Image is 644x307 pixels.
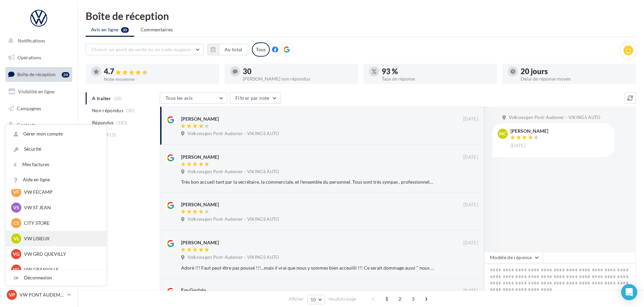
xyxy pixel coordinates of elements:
button: Choisir un point de vente ou un code magasin [86,44,204,55]
span: VP [9,291,15,298]
a: Campagnes [4,101,74,116]
span: CS [13,220,19,226]
span: [DATE] [463,288,478,294]
span: VG [13,266,20,273]
div: 30 [243,68,353,75]
span: Volkswagen Pont-Audemer - VIKINGS AUTO [187,169,279,175]
span: Visibilité en ligne [18,89,54,94]
a: VP VW PONT AUDEMER [5,288,72,301]
div: [PERSON_NAME] non répondus [243,76,353,81]
span: 1 [381,294,392,304]
span: Volkswagen Pont-Audemer - VIKINGS AUTO [509,115,600,121]
a: Gérer mon compte [6,126,106,142]
div: 4.7 [104,68,214,75]
span: Afficher [289,296,304,302]
span: 3 [408,294,418,304]
a: PLV et print personnalisable [4,168,74,188]
span: Non répondus [92,107,123,114]
span: Tous les avis [166,95,193,101]
button: Tous les avis [160,92,227,104]
span: MC [499,130,506,137]
span: Volkswagen Pont-Audemer - VIKINGS AUTO [187,216,279,222]
span: VL [13,235,19,242]
a: Calendrier [4,152,74,166]
div: [PERSON_NAME] [181,154,219,160]
span: [DATE] [463,116,478,122]
span: [DATE] [463,154,478,160]
span: 2 [394,294,405,304]
div: Adoré !!! Faut peut-être pas poussé !!!...mais il vrai que nous y sommes bien acceuilli !!! Ce se... [181,265,434,271]
span: Choisir un point de vente ou un code magasin [91,47,191,52]
a: Campagnes DataOnDemand [4,191,74,211]
div: 20 jours [521,68,631,75]
p: VW FECAMP [24,189,98,195]
span: Volkswagen Pont-Audemer - VIKINGS AUTO [187,131,279,137]
button: Au total [219,44,248,55]
span: Campagnes [17,105,41,111]
div: [PERSON_NAME] [181,201,219,208]
div: [PERSON_NAME] [510,129,548,133]
p: VW GRD QUEVILLY [24,251,98,257]
a: Aide en ligne [6,172,106,187]
button: Notifications [4,34,71,48]
button: Au total [207,44,248,55]
a: Médiathèque [4,135,74,149]
p: VW GRANVILLE [24,266,98,273]
span: VS [13,204,19,211]
span: VF [13,189,19,195]
a: Sécurité [6,142,106,157]
a: Contacts [4,118,74,132]
span: 10 [311,297,316,302]
div: Délai de réponse moyen [521,76,631,81]
span: Boîte de réception [17,71,56,77]
span: Volkswagen Pont-Audemer - VIKINGS AUTO [187,254,279,260]
p: VW PONT AUDEMER [20,291,64,298]
div: Evy Goulain [181,287,206,294]
span: Contacts [17,122,36,128]
div: 93 % [382,68,492,75]
div: Déconnexion [6,270,106,285]
div: [PERSON_NAME] [181,239,219,246]
div: Note moyenne [104,77,214,82]
button: Modèle de réponse [484,252,543,263]
span: [DATE] [463,202,478,208]
span: (413) [105,132,116,137]
button: Filtrer par note [230,92,281,104]
div: 30 [62,72,69,78]
div: Taux de réponse [382,76,492,81]
p: CITY STORE [24,220,98,226]
a: Mes factures [6,157,106,172]
p: VW LISIEUX [24,235,98,242]
span: [DATE] [463,240,478,246]
span: Opérations [18,55,41,60]
span: [DATE] [510,143,525,149]
button: 10 [308,295,325,304]
div: Boîte de réception [86,11,636,21]
div: [PERSON_NAME] [181,116,219,122]
span: Commentaires [141,26,173,33]
span: (30) [126,108,135,113]
span: Répondus [92,119,114,126]
span: VG [13,251,20,257]
a: Boîte de réception30 [4,67,74,82]
div: Tous [252,42,270,57]
div: Open Intercom Messenger [621,284,637,300]
span: (383) [116,120,128,125]
div: Très bon accueil tant par la secrétaire, la commerciale, et l'ensemble du personnel. Tous sont tr... [181,179,434,185]
p: VW ST JEAN [24,204,98,211]
span: résultats/page [328,296,356,302]
span: Notifications [18,38,45,43]
a: Visibilité en ligne [4,85,74,99]
a: Opérations [4,51,74,65]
